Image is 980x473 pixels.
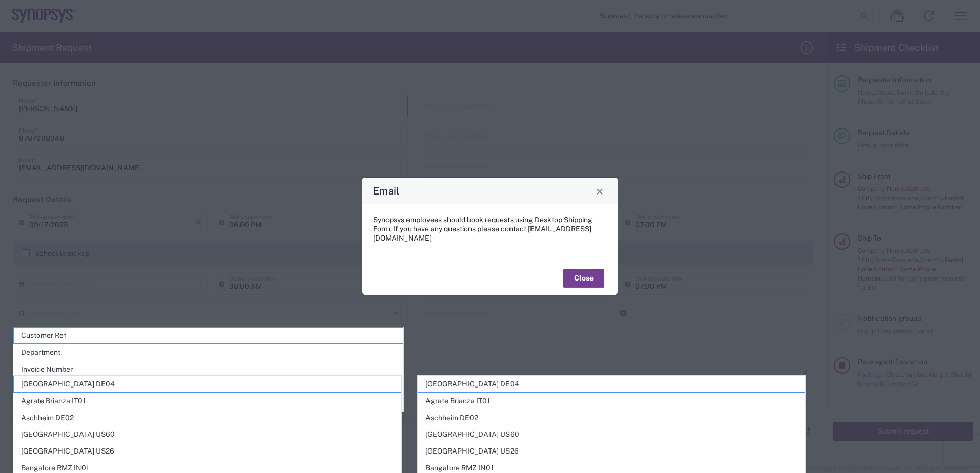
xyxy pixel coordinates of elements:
span: Department [14,345,403,360]
span: [GEOGRAPHIC_DATA] DE04 [418,376,805,392]
p: Synopsys employees should book requests using Desktop Shipping Form. If you have any questions pl... [373,215,607,243]
span: Agrate Brianza IT01 [14,393,401,409]
span: Aschheim DE02 [14,410,401,426]
h4: Email [373,184,399,199]
span: Agrate Brianza IT01 [418,393,805,409]
button: Close [563,269,604,288]
span: [GEOGRAPHIC_DATA] US60 [418,426,805,442]
span: [GEOGRAPHIC_DATA] DE04 [14,376,401,392]
span: [GEOGRAPHIC_DATA] US26 [14,443,401,459]
button: Close [593,184,607,198]
span: [GEOGRAPHIC_DATA] US26 [418,443,805,459]
span: Customer Ref [14,328,403,343]
span: Invoice Number [14,361,403,377]
span: Aschheim DE02 [418,410,805,426]
span: [GEOGRAPHIC_DATA] US60 [14,426,401,442]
